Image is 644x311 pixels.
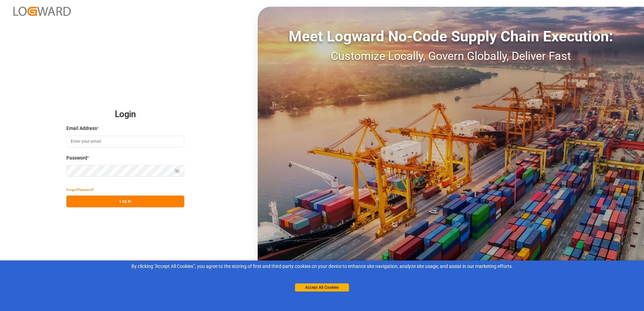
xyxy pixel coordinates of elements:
h2: Login [66,104,184,125]
div: Customize Locally, Govern Globally, Deliver Fast [258,47,644,65]
button: Accept All Cookies [295,283,349,291]
button: Log In [66,196,184,207]
button: Forgot Password? [66,184,94,196]
input: Enter your email [66,136,184,147]
div: Meet Logward No-Code Supply Chain Execution: [258,25,644,47]
div: By clicking "Accept All Cookies”, you agree to the storing of first and third-party cookies on yo... [5,263,639,270]
img: Logward_new_orange.png [13,7,71,16]
span: Password [66,154,87,162]
span: Email Address [66,125,97,132]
